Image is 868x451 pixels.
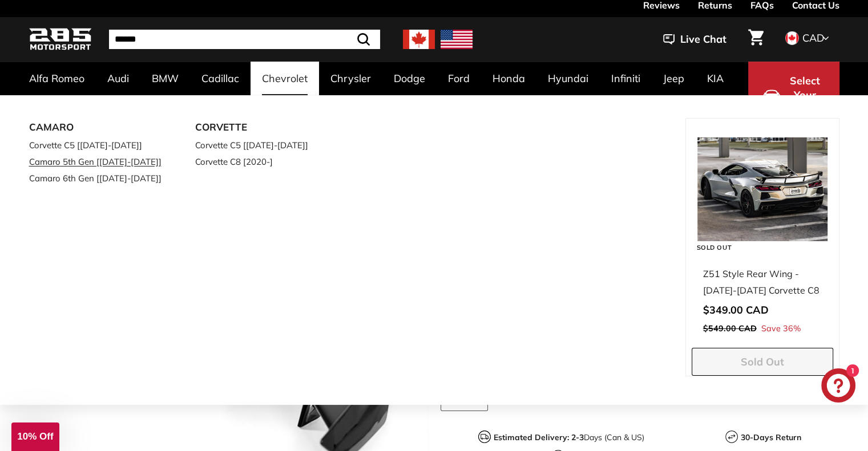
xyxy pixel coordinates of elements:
[96,62,140,95] a: Audi
[190,62,251,95] a: Cadillac
[29,118,164,137] a: CAMARO
[692,348,833,376] button: Sold Out
[382,62,437,95] a: Dodge
[251,62,319,95] a: Chevrolet
[140,62,190,95] a: BMW
[600,62,652,95] a: Infiniti
[29,26,92,53] img: Logo_285_Motorsport_areodynamics_components
[741,432,801,442] strong: 30-Days Return
[494,432,584,442] strong: Estimated Delivery: 2-3
[11,422,59,451] div: 10% Off
[648,25,741,54] button: Live Chat
[703,323,757,334] span: $549.00 CAD
[802,31,824,44] span: CAD
[195,153,330,170] a: Corvette C8 [2020-]
[29,153,164,170] a: Camaro 5th Gen [[DATE]-[DATE]]
[494,432,644,444] p: Days (Can & US)
[703,303,769,316] span: $349.00 CAD
[741,355,784,368] span: Sold Out
[437,62,481,95] a: Ford
[18,62,96,95] a: Alfa Romeo
[195,137,330,153] a: Corvette C5 [[DATE]-[DATE]]
[109,30,380,49] input: Search
[29,137,164,153] a: Corvette C5 [[DATE]-[DATE]]
[652,62,696,95] a: Jeep
[692,241,736,254] div: Sold Out
[741,20,770,59] a: Cart
[195,118,330,137] a: CORVETTE
[703,266,822,299] div: Z51 Style Rear Wing - [DATE]-[DATE] Corvette C8
[29,170,164,186] a: Camaro 6th Gen [[DATE]-[DATE]]
[319,62,382,95] a: Chrysler
[17,431,53,442] span: 10% Off
[481,62,536,95] a: Honda
[680,32,726,47] span: Live Chat
[761,322,801,336] span: Save 36%
[818,368,859,405] inbox-online-store-chat: Shopify online store chat
[536,62,600,95] a: Hyundai
[786,74,825,117] span: Select Your Vehicle
[696,62,735,95] a: KIA
[692,119,833,348] a: Sold Out Z51 Style Rear Wing - [DATE]-[DATE] Corvette C8 Save 36%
